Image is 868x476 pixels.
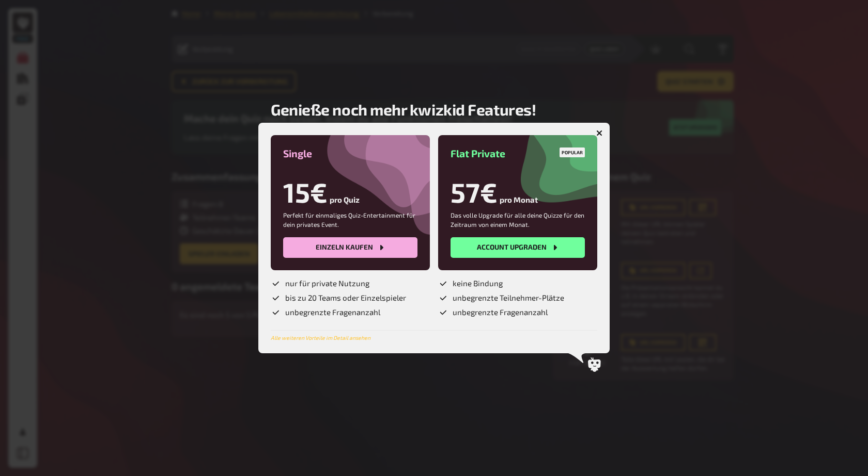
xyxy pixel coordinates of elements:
h3: Flat Private [451,147,585,159]
div: Popular [560,147,585,157]
span: bis zu 20 Teams oder Einzelspieler [285,293,406,303]
button: Einzeln kaufen [283,237,417,258]
h2: Genieße noch mehr kwizkid Features! [271,100,536,119]
span: pro Monat [500,195,538,208]
span: keine Bindung [453,278,503,289]
span: unbegrenzte Teilnehmer-Plätze [453,293,564,303]
a: Alle weiteren Vorteile im Detail ansehen [271,335,370,341]
span: unbegrenzte Fragenanzahl [285,307,380,318]
span: nur für private Nutzung [285,278,369,289]
button: Account upgraden [451,237,585,258]
h1: 15€ [283,176,328,208]
h3: Single [283,147,417,159]
p: Perfekt für einmaliges Quiz-Entertainment für dein privates Event. [283,210,417,229]
span: unbegrenzte Fragenanzahl [453,307,548,318]
h1: 57€ [451,176,498,208]
span: pro Quiz [330,195,360,208]
p: Das volle Upgrade für alle deine Quizze für den Zeitraum von einem Monat. [451,210,585,229]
